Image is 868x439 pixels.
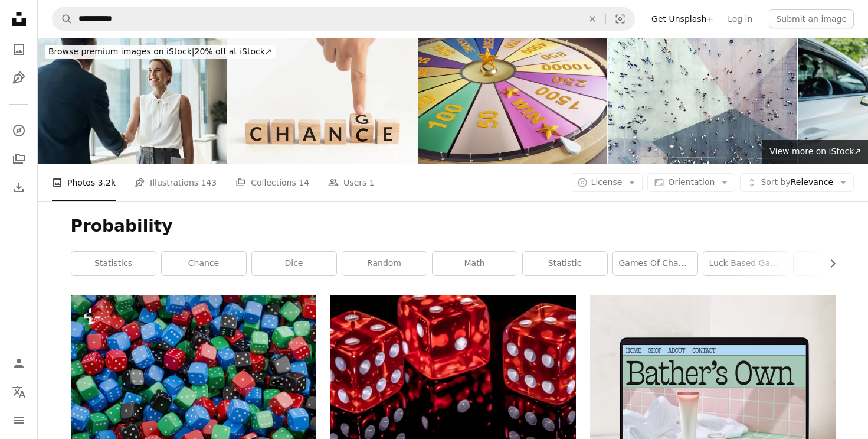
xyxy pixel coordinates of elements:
a: luck based game [703,252,788,275]
a: Browse premium images on iStock|20% off at iStock↗ [38,38,283,66]
a: random [342,252,427,275]
img: High Angle View Of People On Street [608,38,797,164]
a: Illustrations 143 [135,164,217,201]
a: View more on iStock↗ [762,140,868,164]
a: Download History [7,175,31,199]
span: Relevance [761,177,833,188]
button: Clear [579,8,605,30]
button: Sort byRelevance [740,173,854,192]
a: Illustrations [7,66,31,90]
a: chance [162,252,246,275]
span: Browse premium images on iStock | [48,47,194,56]
a: Collections 14 [235,164,309,201]
a: statistic [523,252,607,275]
button: Search Unsplash [53,8,73,30]
a: math [433,252,517,275]
button: scroll list to the right [822,252,836,275]
button: Language [7,380,31,404]
span: View more on iStock ↗ [769,147,861,156]
div: 20% off at iStock ↗ [45,45,276,59]
span: Orientation [668,177,715,187]
button: Visual search [606,8,634,30]
span: 1 [369,176,375,189]
h1: Probability [71,216,836,237]
button: Menu [7,408,31,432]
span: 143 [201,176,217,189]
a: Log in / Sign up [7,352,31,375]
img: Wheel of fortune [418,38,607,164]
a: statistics [71,252,156,275]
span: Sort by [761,177,790,187]
a: dice [252,252,336,275]
span: 14 [299,176,309,189]
a: red and white polka dot baubles [330,372,576,382]
form: Find visuals sitewide [52,7,635,31]
a: Get Unsplash+ [644,9,720,28]
button: License [571,173,643,192]
a: Collections [7,147,31,171]
span: License [591,177,623,187]
button: Orientation [647,173,735,192]
img: Handshake, meeting and business people partnership for b2b collaboration, onboarding welcome or p... [38,38,227,164]
img: hand flip wooden cube with word change to chance. self improvement, personal development for skil... [228,38,417,164]
a: Log in [720,9,759,28]
a: Users 1 [328,164,375,201]
a: Photos [7,38,31,61]
a: A pile of dices with different colored dices on them [71,371,316,382]
a: games of chance [613,252,697,275]
a: Explore [7,119,31,142]
button: Submit an image [769,9,854,28]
